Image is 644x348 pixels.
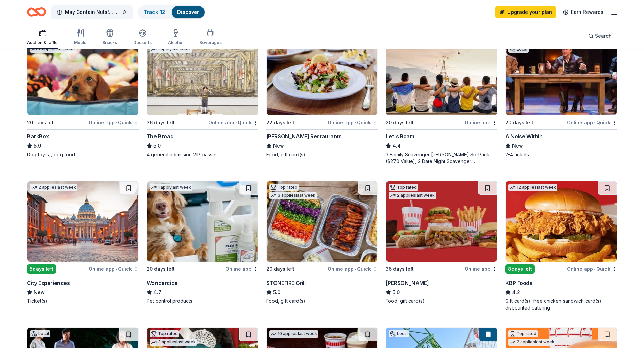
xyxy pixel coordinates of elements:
[266,132,342,140] div: [PERSON_NAME] Restaurants
[27,279,70,287] div: City Experiences
[392,288,400,296] span: 5.0
[147,181,258,304] a: Image for Wondercide1 applylast week20 days leftOnline appWondercide4.7Pet control products
[495,6,556,18] a: Upgrade your plan
[102,40,117,45] div: Snacks
[147,35,258,115] img: Image for The Broad
[269,184,299,191] div: Top rated
[133,40,152,45] div: Desserts
[168,26,183,49] button: Alcohol
[389,330,409,337] div: Local
[150,46,192,53] div: 1 apply last week
[505,132,542,140] div: A Noise Within
[508,184,557,191] div: 12 applies last week
[147,279,178,287] div: Wondercide
[269,330,318,338] div: 10 applies last week
[235,120,237,125] span: •
[74,26,86,49] button: Meals
[505,34,617,158] a: Image for A Noise Within2 applieslast weekLocal20 days leftOnline app•QuickA Noise WithinNew2-4 t...
[266,34,378,158] a: Image for Cameron Mitchell Restaurants1 applylast week22 days leftOnline app•Quick[PERSON_NAME] R...
[512,288,520,296] span: 4.2
[168,40,183,45] div: Alcohol
[594,120,595,125] span: •
[51,5,133,19] button: May Contain Nuts!... A Night of Comedy benefitting WeSPARK [MEDICAL_DATA] Support Center
[505,279,532,287] div: KBP Foods
[389,184,418,191] div: Top rated
[89,265,139,273] div: Online app Quick
[266,298,378,304] div: Food, gift card(s)
[392,142,401,150] span: 4.4
[559,6,607,18] a: Earn Rewards
[386,118,414,127] div: 20 days left
[386,181,497,262] img: Image for Portillo's
[27,298,139,304] div: Ticket(s)
[386,35,497,115] img: Image for Let's Roam
[583,29,617,43] button: Search
[150,339,197,346] div: 3 applies last week
[153,288,161,296] span: 4.7
[225,265,258,273] div: Online app
[27,264,56,274] div: 5 days left
[506,35,617,115] img: Image for A Noise Within
[505,181,617,311] a: Image for KBP Foods12 applieslast week8days leftOnline app•QuickKBP Foods4.2Gift card(s), free ch...
[27,40,58,45] div: Auction & raffle
[147,265,175,273] div: 20 days left
[199,40,222,45] div: Beverages
[27,4,46,20] a: Home
[273,142,284,150] span: New
[267,181,378,262] img: Image for STONEFIRE Grill
[144,9,165,15] a: Track· 12
[147,151,258,158] div: 4 general admission VIP passes
[389,192,436,199] div: 2 applies last week
[266,265,294,273] div: 20 days left
[506,181,617,262] img: Image for KBP Foods
[34,142,41,150] span: 5.0
[567,118,617,127] div: Online app Quick
[199,26,222,49] button: Beverages
[464,118,497,127] div: Online app
[269,192,317,199] div: 3 applies last week
[386,265,414,273] div: 36 days left
[355,266,356,272] span: •
[30,184,77,191] div: 2 applies last week
[102,26,117,49] button: Snacks
[27,151,139,158] div: Dog toy(s), dog food
[116,266,117,272] span: •
[273,288,280,296] span: 5.0
[27,132,49,140] div: BarkBox
[508,330,538,337] div: Top rated
[34,288,45,296] span: New
[567,265,617,273] div: Online app Quick
[147,181,258,262] img: Image for Wondercide
[505,118,533,127] div: 20 days left
[30,46,77,53] div: 7 applies last week
[328,265,378,273] div: Online app Quick
[266,181,378,304] a: Image for STONEFIRE GrillTop rated3 applieslast week20 days leftOnline app•QuickSTONEFIRE Grill5....
[27,34,139,158] a: Image for BarkBoxTop rated7 applieslast week20 days leftOnline app•QuickBarkBox5.0Dog toy(s), dog...
[386,151,497,165] div: 3 Family Scavenger [PERSON_NAME] Six Pack ($270 Value), 2 Date Night Scavenger [PERSON_NAME] Two ...
[386,298,497,304] div: Food, gift card(s)
[150,184,192,191] div: 1 apply last week
[505,264,535,274] div: 8 days left
[153,142,161,150] span: 5.0
[27,118,55,127] div: 20 days left
[512,142,523,150] span: New
[594,266,595,272] span: •
[133,26,152,49] button: Desserts
[505,151,617,158] div: 2-4 tickets
[89,118,139,127] div: Online app Quick
[386,34,497,165] a: Image for Let's Roam2 applieslast week20 days leftOnline appLet's Roam4.43 Family Scavenger [PERS...
[116,120,117,125] span: •
[208,118,258,127] div: Online app Quick
[266,151,378,158] div: Food, gift card(s)
[464,265,497,273] div: Online app
[27,181,139,304] a: Image for City Experiences2 applieslast week5days leftOnline app•QuickCity ExperiencesNewTicket(s)
[147,298,258,304] div: Pet control products
[27,181,138,262] img: Image for City Experiences
[386,132,414,140] div: Let's Roam
[150,330,179,337] div: Top rated
[266,118,294,127] div: 22 days left
[267,35,378,115] img: Image for Cameron Mitchell Restaurants
[147,132,173,140] div: The Broad
[65,8,119,16] span: May Contain Nuts!... A Night of Comedy benefitting WeSPARK [MEDICAL_DATA] Support Center
[508,339,556,346] div: 2 applies last week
